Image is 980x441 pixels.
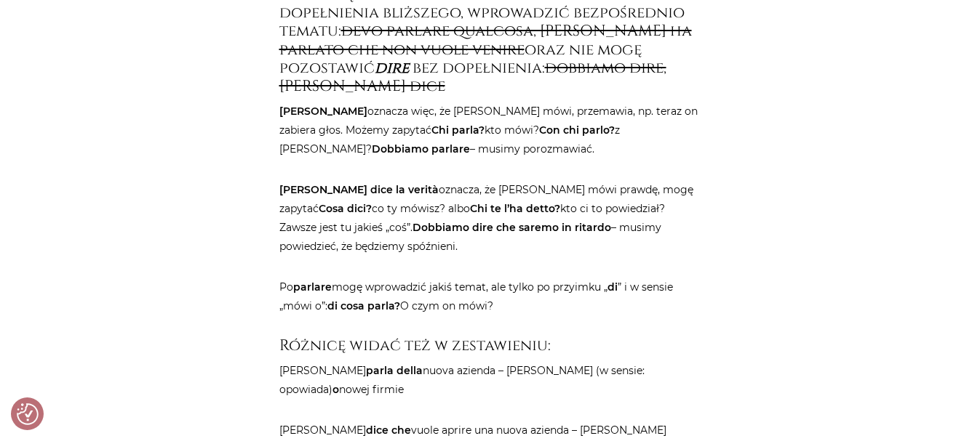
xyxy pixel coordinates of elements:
[372,142,470,155] strong: Dobbiamo parlare
[279,21,692,60] s: devo parlare qualcosa, [PERSON_NAME] ha parlato che non vuole venire
[25,32,57,44] div: dirmi?
[127,139,135,146] a: Pytanie 4 z 17, Brak odpowiedzi
[95,139,103,146] a: Pytanie 2 z 17, Brak odpowiedzi
[366,424,411,437] strong: dice che
[279,361,701,399] p: [PERSON_NAME] nuova azienda – [PERSON_NAME] (w sensie: opowiada) nowej firmie
[287,139,295,146] a: Pytanie 14 z 17, Brak odpowiedzi
[373,93,399,118] a: Kolejne pytanie
[79,139,87,146] a: Pytanie 1 z 17, Bieżące pytanie
[336,139,343,146] a: Pytanie 17 z 17, Brak odpowiedzi
[255,139,263,146] a: Pytanie 12 z 17, Brak odpowiedzi
[111,139,119,146] a: Pytanie 3 z 17, Brak odpowiedzi
[175,139,183,146] a: Pytanie 7 z 17, Brak odpowiedzi
[303,139,311,146] a: Pytanie 15 z 17, Brak odpowiedzi
[470,202,560,215] strong: Chi te l’ha detto?
[25,62,74,75] div: parlarmi?
[332,383,339,396] strong: o
[607,280,618,294] strong: di
[319,202,372,215] strong: Cosa dici?
[539,124,615,137] strong: Con chi parlo?
[143,139,151,146] a: Pytanie 5 z 17, Brak odpowiedzi
[17,403,39,425] button: Preferencje co do zgód
[413,221,611,234] strong: Dobbiamo dire che saremo in ritardo
[17,403,39,425] img: Revisit consent button
[431,124,485,137] strong: Chi parla?
[271,139,279,146] a: Pytanie 13 z 17, Brak odpowiedzi
[375,58,409,78] em: dire
[279,278,701,315] p: Po mogę wprowadzić jakiś temat, ale tylko po przyimku „ ” i w sensie „mówi o”: O czym on mówi?
[279,58,666,97] s: dobbiamo dire, [PERSON_NAME] dice
[159,139,167,146] a: Pytanie 6 z 17, Brak odpowiedzi
[207,139,215,146] a: Pytanie 9 z 17, Brak odpowiedzi
[279,105,367,118] strong: [PERSON_NAME]
[327,299,400,312] strong: di cosa parla?
[223,139,231,146] a: Pytanie 10 z 17, Brak odpowiedzi
[320,139,327,146] a: Pytanie 16 z 17, Brak odpowiedzi
[366,364,423,377] strong: parla della
[279,337,701,355] h4: Różnicę widać też w zestawieniu:
[191,139,199,146] a: Pytanie 8 z 17, Brak odpowiedzi
[279,180,701,256] p: oznacza, że [PERSON_NAME] mówi prawdę, mogę zapytać co ty mówisz? albo kto ci to powiedział? Zaws...
[239,139,247,146] a: Pytanie 11 z 17, Brak odpowiedzi
[279,102,701,158] p: oznacza więc, że [PERSON_NAME] mówi, przemawia, np. teraz on zabiera głos. Możemy zapytać kto mów...
[279,183,439,196] strong: [PERSON_NAME] dice la verità
[293,280,332,294] strong: parlare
